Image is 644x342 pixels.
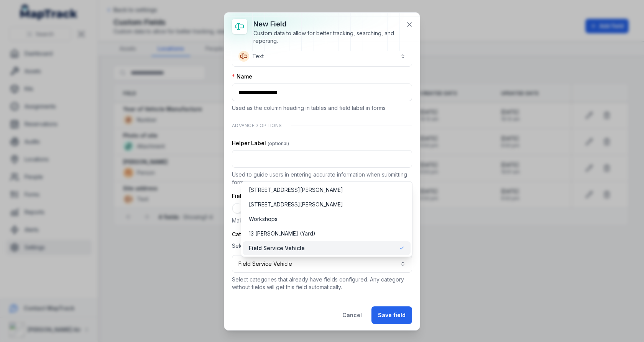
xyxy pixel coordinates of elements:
div: :r3ue:-form-item-label [232,241,412,273]
span: Field Service Vehicle [249,244,305,252]
button: Field Service Vehicle [232,255,412,273]
span: [STREET_ADDRESS][PERSON_NAME] [249,186,343,194]
span: [STREET_ADDRESS][PERSON_NAME] [249,201,343,208]
div: Field Service Vehicle [241,181,412,257]
span: 13 [PERSON_NAME] (Yard) [249,230,315,237]
span: Workshops [249,215,278,223]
